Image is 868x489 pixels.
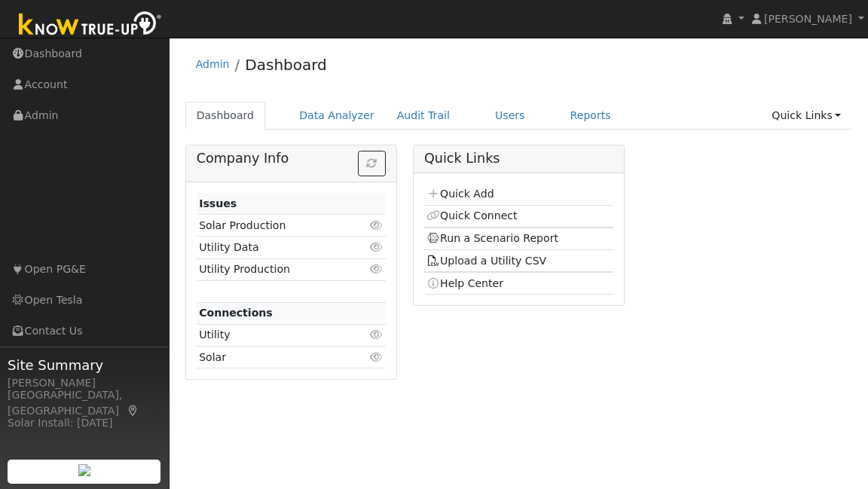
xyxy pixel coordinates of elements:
[426,277,503,289] a: Help Center
[760,102,852,130] a: Quick Links
[288,102,386,130] a: Data Analyzer
[370,352,384,362] i: Click to view
[370,242,384,252] i: Click to view
[8,375,161,391] div: [PERSON_NAME]
[370,264,384,274] i: Click to view
[426,188,494,200] a: Quick Add
[127,405,140,417] a: Map
[386,102,461,130] a: Audit Trail
[8,415,161,431] div: Solar Install: [DATE]
[426,255,546,267] a: Upload a Utility CSV
[245,56,327,74] a: Dashboard
[78,464,90,476] img: retrieve
[197,215,356,237] td: Solar Production
[199,197,237,209] strong: Issues
[197,324,356,346] td: Utility
[197,237,356,258] td: Utility Data
[8,387,161,419] div: [GEOGRAPHIC_DATA], [GEOGRAPHIC_DATA]
[197,151,386,167] h5: Company Info
[185,102,266,130] a: Dashboard
[8,355,161,375] span: Site Summary
[484,102,536,130] a: Users
[199,307,273,319] strong: Connections
[197,258,356,280] td: Utility Production
[370,329,384,340] i: Click to view
[370,220,384,231] i: Click to view
[764,13,852,25] span: [PERSON_NAME]
[424,151,613,167] h5: Quick Links
[197,347,356,368] td: Solar
[196,58,230,70] a: Admin
[426,209,517,222] a: Quick Connect
[426,232,558,244] a: Run a Scenario Report
[559,102,622,130] a: Reports
[11,8,170,42] img: Know True-Up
